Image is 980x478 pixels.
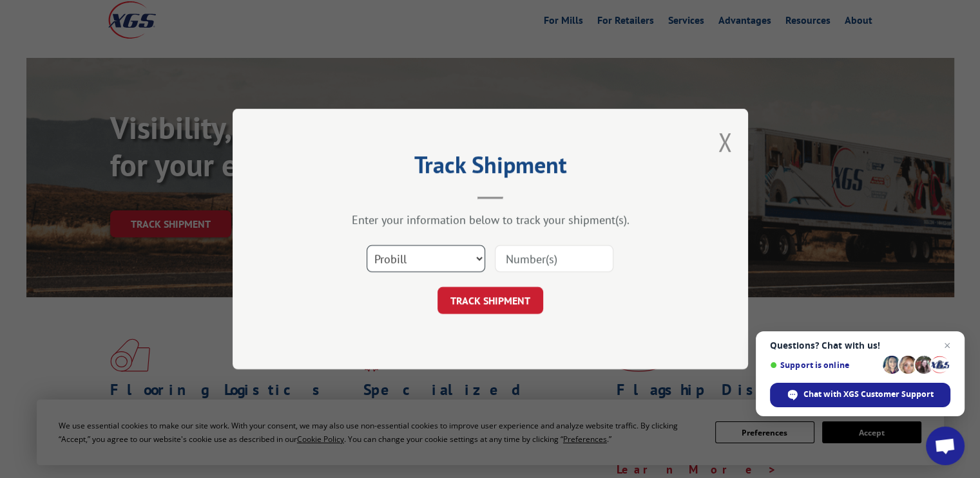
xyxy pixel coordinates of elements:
[770,383,950,407] div: Chat with XGS Customer Support
[926,427,965,465] div: Open chat
[297,212,684,227] div: Enter your information below to track your shipment(s).
[939,338,955,353] span: Close chat
[718,125,732,159] button: Close modal
[437,287,543,314] button: TRACK SHIPMENT
[297,156,684,180] h2: Track Shipment
[803,389,934,400] span: Chat with XGS Customer Support
[495,245,613,272] input: Number(s)
[770,360,878,370] span: Support is online
[770,340,950,351] span: Questions? Chat with us!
